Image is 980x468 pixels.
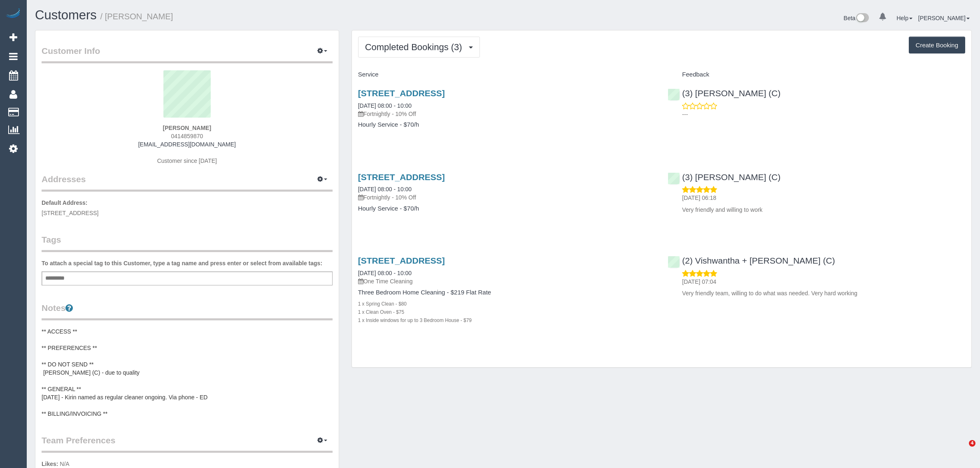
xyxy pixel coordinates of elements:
[42,327,333,418] pre: ** ACCESS ** ** PREFERENCES ** ** DO NOT SEND ** [PERSON_NAME] (C) - due to quality ** GENERAL **...
[365,42,466,52] span: Completed Bookings (3)
[358,289,656,296] h4: Three Bedroom Home Cleaning - $219 Flat Rate
[358,193,656,202] p: Fortnightly - 10% Off
[682,206,965,214] p: Very friendly and willing to work
[952,440,972,460] iframe: Intercom live chat
[358,277,656,285] p: One Time Cleaning
[42,259,322,267] label: To attach a special tag to this Customer, type a tag name and press enter or select from availabl...
[42,45,333,63] legend: Customer Info
[682,278,965,286] p: [DATE] 07:04
[358,270,412,276] a: [DATE] 08:00 - 10:00
[358,37,480,58] button: Completed Bookings (3)
[682,289,965,297] p: Very friendly team, willing to do what was needed. Very hard working
[358,317,472,323] small: 1 x Inside windows for up to 3 Bedroom House - $79
[358,256,445,265] a: [STREET_ADDRESS]
[358,186,412,192] a: [DATE] 08:00 - 10:00
[358,88,445,98] a: [STREET_ADDRESS]
[42,302,333,320] legend: Notes
[909,37,965,54] button: Create Booking
[896,15,912,21] a: Help
[358,121,656,128] h4: Hourly Service - $70/h
[42,199,88,207] label: Default Address:
[918,15,970,21] a: [PERSON_NAME]
[35,8,97,22] a: Customers
[668,256,835,265] a: (2) Vishwantha + [PERSON_NAME] (C)
[855,13,869,24] img: New interface
[42,234,333,252] legend: Tags
[358,71,656,78] h4: Service
[163,125,211,131] strong: [PERSON_NAME]
[171,133,203,139] span: 0414859870
[5,8,21,20] img: Automaid Logo
[138,141,236,148] a: [EMAIL_ADDRESS][DOMAIN_NAME]
[358,301,407,307] small: 1 x Spring Clean - $80
[668,172,780,182] a: (3) [PERSON_NAME] (C)
[969,440,975,447] span: 4
[42,210,98,216] span: [STREET_ADDRESS]
[358,110,656,118] p: Fortnightly - 10% Off
[358,205,656,212] h4: Hourly Service - $70/h
[60,461,69,467] span: N/A
[42,460,58,468] label: Likes:
[668,88,780,98] a: (3) [PERSON_NAME] (C)
[844,15,869,21] a: Beta
[42,434,333,453] legend: Team Preferences
[358,172,445,182] a: [STREET_ADDRESS]
[157,158,217,164] span: Customer since [DATE]
[358,309,404,315] small: 1 x Clean Oven - $75
[682,110,965,118] p: ---
[100,12,173,21] small: / [PERSON_NAME]
[358,102,412,109] a: [DATE] 08:00 - 10:00
[682,194,965,202] p: [DATE] 06:18
[668,71,965,78] h4: Feedback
